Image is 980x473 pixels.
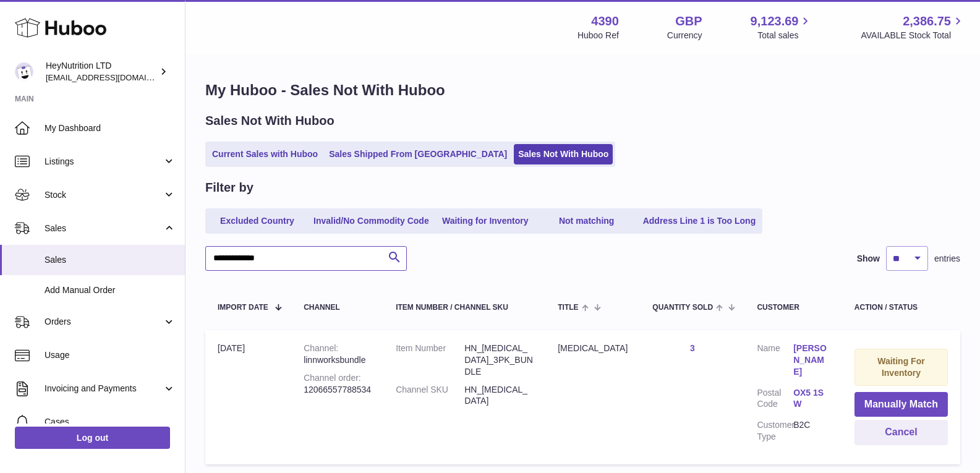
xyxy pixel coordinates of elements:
[46,72,182,82] span: [EMAIL_ADDRESS][DOMAIN_NAME]
[304,373,361,383] strong: Channel order
[757,387,793,414] dt: Postal Code
[45,416,176,428] span: Cases
[45,223,163,234] span: Sales
[205,80,960,100] h1: My Huboo - Sales Not With Huboo
[304,343,371,366] div: linnworksbundle
[757,30,812,41] span: Total sales
[558,304,578,312] span: Title
[304,372,371,396] div: 12066557788534
[436,211,535,231] a: Waiting for Inventory
[861,30,965,41] span: AVAILABLE Stock Total
[45,156,163,168] span: Listings
[591,13,619,30] strong: 4390
[793,419,830,443] dd: B2C
[208,211,307,231] a: Excluded Country
[675,13,702,30] strong: GBP
[15,427,170,449] a: Log out
[208,144,322,164] a: Current Sales with Huboo
[46,60,157,83] div: HeyNutrition LTD
[396,384,464,407] dt: Channel SKU
[854,304,948,312] div: Action / Status
[757,343,793,381] dt: Name
[667,30,702,41] div: Currency
[854,392,948,417] button: Manually Match
[558,343,628,354] div: [MEDICAL_DATA]
[464,384,533,407] dd: HN_[MEDICAL_DATA]
[751,13,799,30] span: 9,123.69
[309,211,433,231] a: Invalid/No Commodity Code
[45,316,163,328] span: Orders
[757,304,829,312] div: Customer
[396,304,533,312] div: Item Number / Channel SKU
[854,420,948,445] button: Cancel
[45,189,163,201] span: Stock
[218,304,268,312] span: Import date
[577,30,619,41] div: Huboo Ref
[757,419,793,443] dt: Customer Type
[793,387,830,411] a: OX5 1SW
[861,13,965,41] a: 2,386.75 AVAILABLE Stock Total
[652,304,713,312] span: Quantity Sold
[304,304,371,312] div: Channel
[45,383,163,394] span: Invoicing and Payments
[304,343,338,353] strong: Channel
[751,13,813,41] a: 9,123.69 Total sales
[15,62,33,81] img: info@heynutrition.com
[45,254,176,266] span: Sales
[639,211,761,231] a: Address Line 1 is Too Long
[45,349,176,361] span: Usage
[690,343,695,353] a: 3
[857,253,880,265] label: Show
[45,284,176,296] span: Add Manual Order
[205,113,334,129] h2: Sales Not With Huboo
[464,343,533,378] dd: HN_[MEDICAL_DATA]_3PK_BUNDLE
[877,356,924,378] strong: Waiting For Inventory
[537,211,636,231] a: Not matching
[45,122,176,134] span: My Dashboard
[934,253,960,265] span: entries
[793,343,830,378] a: [PERSON_NAME]
[205,179,254,196] h2: Filter by
[514,144,613,164] a: Sales Not With Huboo
[903,13,951,30] span: 2,386.75
[325,144,511,164] a: Sales Shipped From [GEOGRAPHIC_DATA]
[396,343,464,378] dt: Item Number
[205,330,291,464] td: [DATE]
